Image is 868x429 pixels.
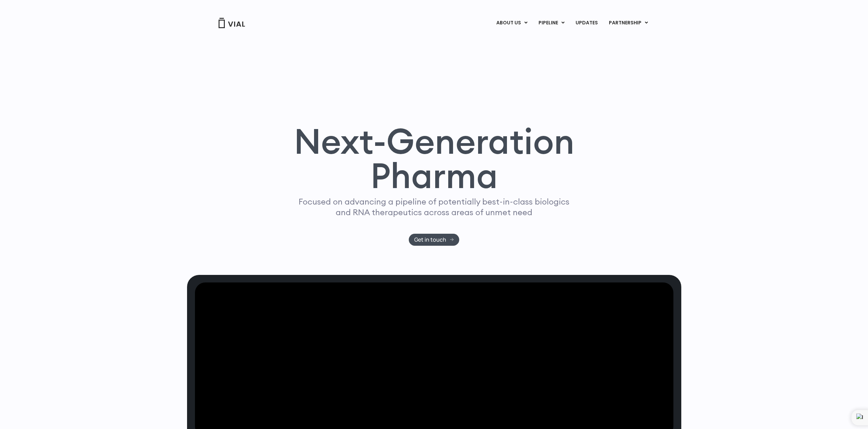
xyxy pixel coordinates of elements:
[414,237,446,242] span: Get in touch
[286,124,583,193] h1: Next-Generation Pharma
[603,17,653,29] a: PARTNERSHIPMenu Toggle
[218,18,245,28] img: Vial Logo
[296,196,572,218] p: Focused on advancing a pipeline of potentially best-in-class biologics and RNA therapeutics acros...
[409,234,459,246] a: Get in touch
[570,17,603,29] a: UPDATES
[533,17,570,29] a: PIPELINEMenu Toggle
[491,17,533,29] a: ABOUT USMenu Toggle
